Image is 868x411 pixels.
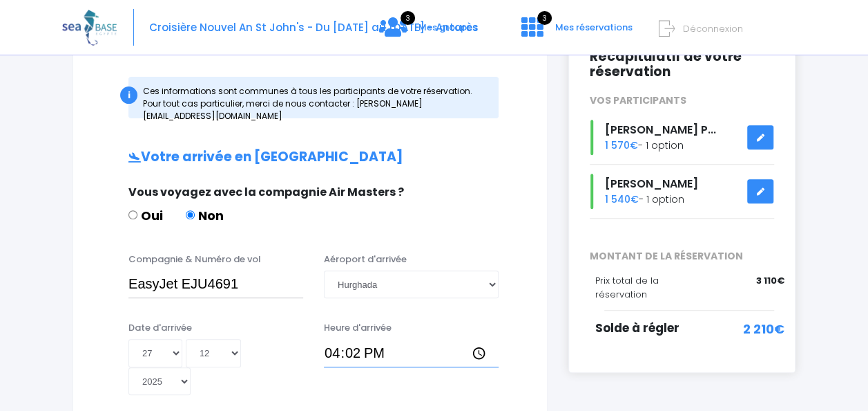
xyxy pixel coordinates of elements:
[401,11,415,25] span: 3
[418,21,477,34] span: Mes groupes
[128,184,404,200] span: Vous voyagez avec la compagnie Air Masters ?
[324,253,407,266] label: Aéroport d'arrivée
[128,210,137,219] input: Oui
[756,274,784,288] span: 3 110€
[149,20,479,35] span: Croisière Nouvel An St John's - Du [DATE] au [DATE] - Antarès
[120,86,137,104] div: i
[324,321,392,335] label: Heure d'arrivée
[128,253,261,266] label: Compagnie & Numéro de vol
[101,149,519,165] h2: Votre arrivée en [GEOGRAPHIC_DATA]
[605,138,638,152] span: 1 570€
[579,174,784,209] div: - 1 option
[743,320,784,338] span: 2 210€
[683,22,743,35] span: Déconnexion
[186,210,195,219] input: Non
[595,274,659,301] span: Prix total de la réservation
[590,49,774,81] h2: Récapitulatif de votre réservation
[128,206,163,225] label: Oui
[579,120,784,155] div: - 1 option
[605,176,698,192] span: [PERSON_NAME]
[368,26,488,39] a: 3 Mes groupes
[128,77,499,118] div: Ces informations sont communes à tous les participants de votre réservation. Pour tout cas partic...
[579,249,784,264] span: MONTANT DE LA RÉSERVATION
[579,93,784,108] div: VOS PARTICIPANTS
[186,206,224,225] label: Non
[537,11,552,25] span: 3
[595,320,679,336] span: Solde à régler
[605,192,639,206] span: 1 540€
[510,26,641,39] a: 3 Mes réservations
[605,122,716,138] span: [PERSON_NAME] P...
[555,21,633,34] span: Mes réservations
[128,321,192,335] label: Date d'arrivée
